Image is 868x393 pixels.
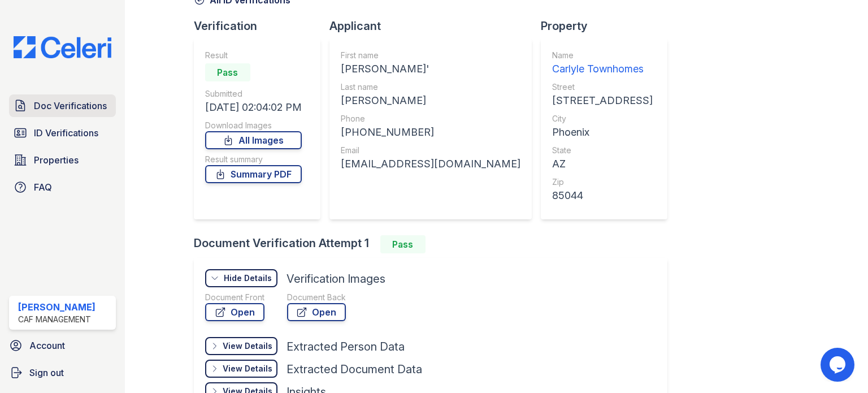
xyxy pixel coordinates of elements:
[552,188,653,204] div: 85044
[341,124,520,140] div: [PHONE_NUMBER]
[205,88,302,100] div: Submitted
[341,50,520,61] div: First name
[9,122,116,144] a: ID Verifications
[552,176,653,188] div: Zip
[341,145,520,156] div: Email
[287,339,405,355] div: Extracted Person Data
[552,50,653,61] div: Name
[205,131,302,149] a: All Images
[205,303,264,321] a: Open
[223,363,272,374] div: View Details
[341,93,520,109] div: [PERSON_NAME]
[5,36,120,58] img: CE_Logo_Blue-a8612792a0a2168367f1c8372b55b34899dd931a85d93a1a3d3e32e68fde9ad4.png
[552,61,653,77] div: Carlyle Townhomes
[9,94,116,117] a: Doc Verifications
[329,18,541,34] div: Applicant
[18,300,96,314] div: [PERSON_NAME]
[821,348,857,382] iframe: chat widget
[287,271,385,287] div: Verification Images
[34,153,79,167] span: Properties
[223,340,272,352] div: View Details
[552,81,653,93] div: Street
[287,361,422,377] div: Extracted Document Data
[341,156,520,172] div: [EMAIL_ADDRESS][DOMAIN_NAME]
[380,235,426,253] div: Pass
[541,18,676,34] div: Property
[9,176,116,198] a: FAQ
[205,63,250,81] div: Pass
[194,18,329,34] div: Verification
[552,156,653,172] div: AZ
[552,93,653,109] div: [STREET_ADDRESS]
[205,100,302,115] div: [DATE] 02:04:02 PM
[205,154,302,165] div: Result summary
[205,292,264,303] div: Document Front
[341,61,520,77] div: [PERSON_NAME]'
[9,149,116,171] a: Properties
[341,113,520,124] div: Phone
[552,124,653,140] div: Phoenix
[194,235,676,253] div: Document Verification Attempt 1
[552,50,653,77] a: Name Carlyle Townhomes
[34,180,52,194] span: FAQ
[34,126,98,140] span: ID Verifications
[205,50,302,61] div: Result
[552,145,653,156] div: State
[552,113,653,124] div: City
[5,334,120,357] a: Account
[205,120,302,131] div: Download Images
[341,81,520,93] div: Last name
[224,273,272,284] div: Hide Details
[5,361,120,384] a: Sign out
[29,366,64,379] span: Sign out
[287,303,346,321] a: Open
[29,339,65,352] span: Account
[287,292,346,303] div: Document Back
[205,165,302,183] a: Summary PDF
[34,99,107,113] span: Doc Verifications
[18,314,96,325] div: CAF Management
